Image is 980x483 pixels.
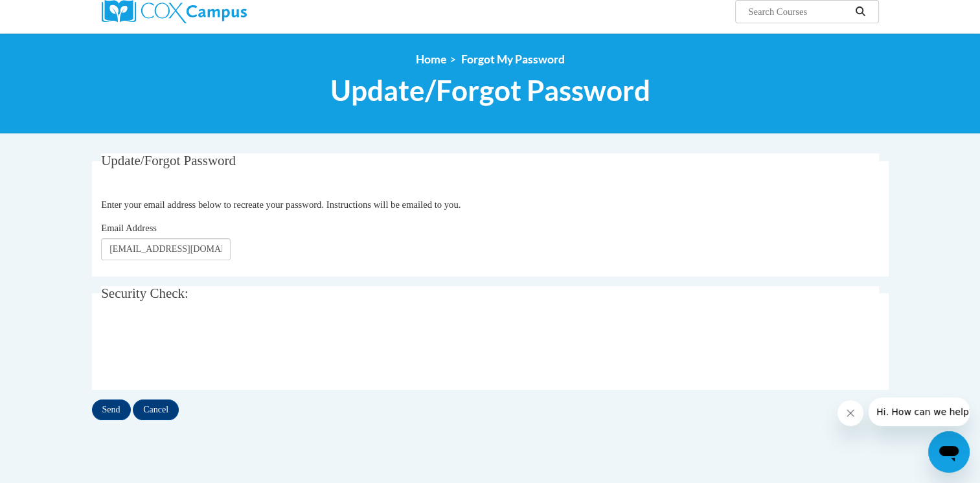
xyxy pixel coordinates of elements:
[747,4,850,19] input: Search Courses
[101,286,188,301] span: Security Check:
[92,399,131,420] input: Send
[416,52,446,66] a: Home
[133,399,179,420] input: Cancel
[101,323,298,374] iframe: reCAPTCHA
[869,398,970,426] iframe: Message from company
[8,9,105,19] span: Hi. How can we help?
[101,153,236,168] span: Update/Forgot Password
[850,4,870,19] button: Search
[101,223,157,233] span: Email Address
[928,431,970,473] iframe: Button to launch messaging window
[101,238,231,260] input: Email
[461,52,565,66] span: Forgot My Password
[838,400,863,426] iframe: Close message
[101,199,461,210] span: Enter your email address below to recreate your password. Instructions will be emailed to you.
[330,73,650,107] span: Update/Forgot Password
